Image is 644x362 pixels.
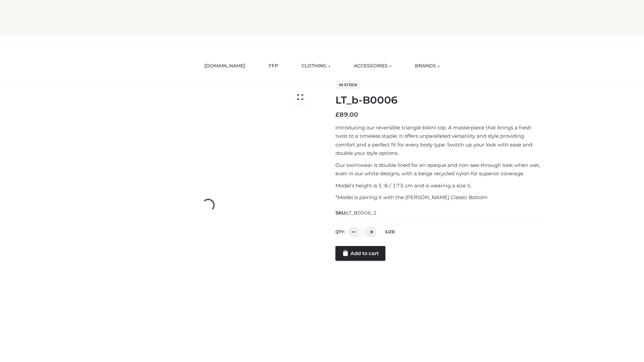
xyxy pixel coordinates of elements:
a: Add to cart [335,246,385,261]
a: BRANDS [410,59,445,73]
a: [DOMAIN_NAME] [199,59,250,73]
bdi: 89.00 [335,111,358,118]
p: Introducing our reversible triangle bikini top. A masterpiece that brings a fresh twist to a time... [335,123,544,158]
h1: LT_b-B0006 [335,94,544,106]
a: FFP [264,59,283,73]
label: QTY: [335,229,345,234]
a: CLOTHING [297,59,335,73]
a: ACCESSORIES [349,59,396,73]
p: *Model is pairing it with the [PERSON_NAME] Classic Bottom [335,193,544,202]
p: Model’s height is 5 ‘8 / 173 cm and is wearing a size S. [335,181,544,190]
span: £ [335,111,339,118]
p: Our swimwear is double lined for an opaque and non-see-through look when wet, even in our white d... [335,161,544,178]
span: In stock [335,81,361,89]
span: SKU: [335,209,377,217]
span: LT_B0006_2 [346,210,377,216]
label: Size: [385,229,395,234]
